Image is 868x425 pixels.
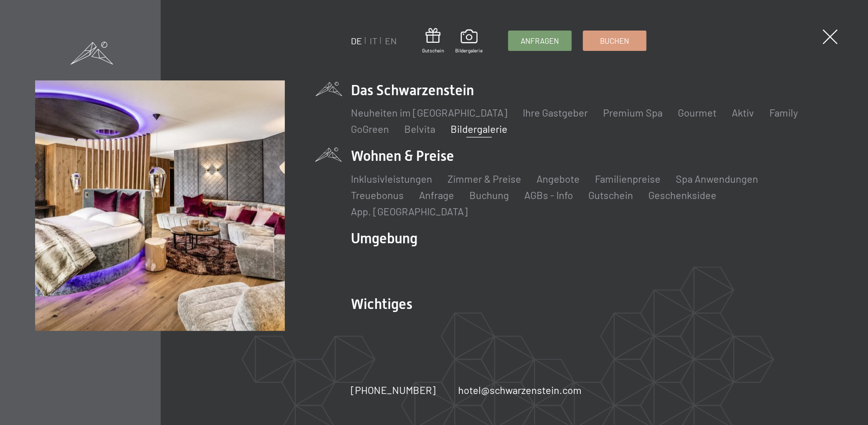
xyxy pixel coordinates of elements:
[536,173,580,185] a: Angebote
[458,383,582,397] a: hotel@schwarzenstein.com
[351,123,389,135] a: GoGreen
[451,123,507,135] a: Bildergalerie
[419,189,454,201] a: Anfrage
[351,189,404,201] a: Treuebonus
[404,123,435,135] a: Belvita
[588,189,633,201] a: Gutschein
[732,106,754,119] a: Aktiv
[678,106,716,119] a: Gourmet
[455,30,483,54] a: Bildergalerie
[595,173,661,185] a: Familienpreise
[676,173,758,185] a: Spa Anwendungen
[351,383,436,397] a: [PHONE_NUMBER]
[469,189,509,201] a: Buchung
[524,189,573,201] a: AGBs - Info
[351,106,507,119] a: Neuheiten im [GEOGRAPHIC_DATA]
[583,31,646,50] a: Buchen
[523,106,588,119] a: Ihre Gastgeber
[521,36,559,46] span: Anfragen
[455,47,483,54] span: Bildergalerie
[648,189,716,201] a: Geschenksidee
[422,47,444,54] span: Gutschein
[351,205,468,217] a: App. [GEOGRAPHIC_DATA]
[769,106,798,119] a: Family
[422,28,444,54] a: Gutschein
[351,173,432,185] a: Inklusivleistungen
[447,173,521,185] a: Zimmer & Preise
[600,36,629,46] span: Buchen
[351,35,362,46] a: DE
[370,35,377,46] a: IT
[351,384,436,396] span: [PHONE_NUMBER]
[385,35,397,46] a: EN
[603,106,663,119] a: Premium Spa
[508,31,571,50] a: Anfragen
